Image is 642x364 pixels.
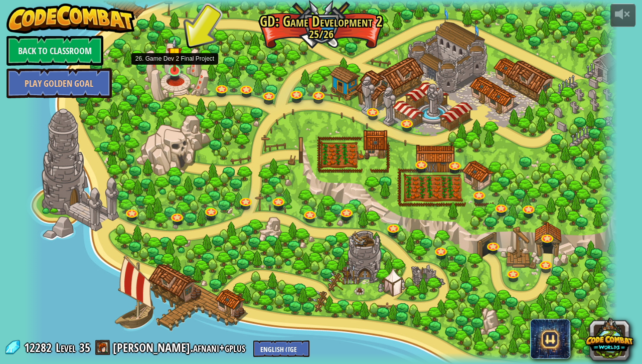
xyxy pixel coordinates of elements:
span: 12282 [24,339,55,355]
button: Adjust volume [610,4,635,27]
img: level-banner-started.png [167,37,182,72]
img: CodeCombat - Learn how to code by playing a game [7,4,135,34]
a: Play Golden Goal [7,68,112,98]
span: 35 [79,339,90,355]
a: [PERSON_NAME].afnani+gplus [113,339,248,355]
span: Level [56,339,76,356]
a: Back to Classroom [7,36,103,66]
